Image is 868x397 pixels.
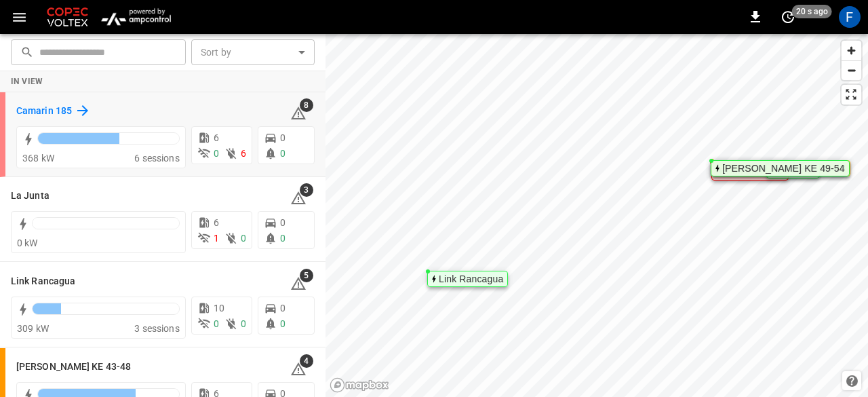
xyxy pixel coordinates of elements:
[134,153,180,164] span: 6 sessions
[280,233,285,244] span: 0
[16,360,131,375] h6: Loza Colon KE 43-48
[300,183,313,197] span: 3
[842,61,861,80] span: Zoom out
[11,274,75,289] h6: Link Rancagua
[134,323,180,334] span: 3 sessions
[214,132,219,143] span: 6
[44,4,91,30] img: Customer Logo
[214,303,224,314] span: 10
[300,354,313,368] span: 4
[325,34,868,397] canvas: Map
[300,269,313,282] span: 5
[11,77,43,86] strong: In View
[241,318,246,329] span: 0
[22,153,54,164] span: 368 kW
[214,233,219,244] span: 1
[722,164,845,172] div: [PERSON_NAME] KE 49-54
[777,6,799,28] button: set refresh interval
[711,160,850,176] div: Map marker
[214,148,219,159] span: 0
[16,104,72,119] h6: Camarin 185
[280,303,285,314] span: 0
[11,189,50,204] h6: La Junta
[96,4,176,30] img: ampcontrol.io logo
[842,41,861,60] button: Zoom in
[214,217,219,228] span: 6
[241,233,246,244] span: 0
[17,323,49,334] span: 309 kW
[280,318,285,329] span: 0
[839,6,861,28] div: profile-icon
[300,98,313,112] span: 8
[214,318,219,329] span: 0
[439,275,503,283] div: Link Rancagua
[280,148,285,159] span: 0
[280,217,285,228] span: 0
[241,148,246,159] span: 6
[792,5,832,18] span: 20 s ago
[842,60,861,80] button: Zoom out
[427,271,508,287] div: Map marker
[280,132,285,143] span: 0
[17,238,38,248] span: 0 kW
[330,377,389,393] a: Mapbox homepage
